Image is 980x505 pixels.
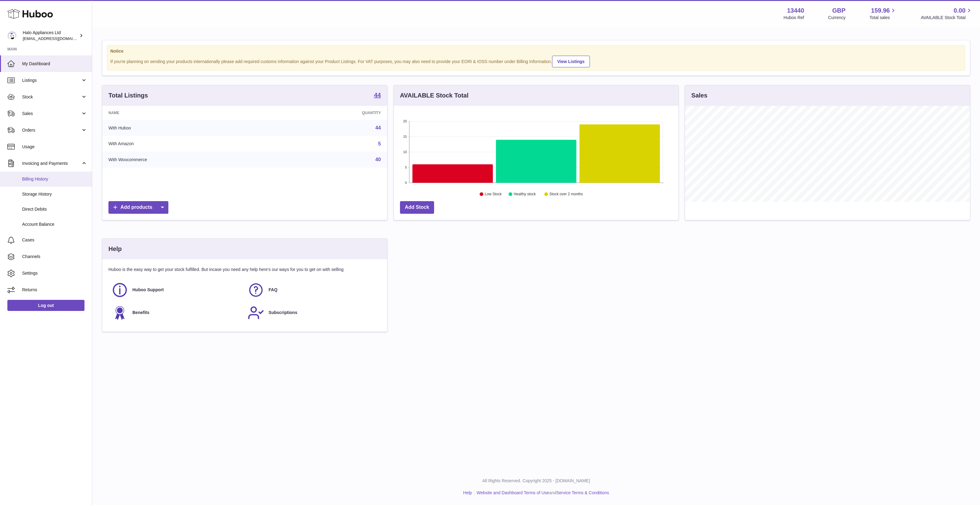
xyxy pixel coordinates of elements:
[22,127,81,133] span: Orders
[403,119,407,123] text: 20
[108,267,381,272] p: Huboo is the easy way to get your stock fulfilled. But incase you need any help here's our ways f...
[556,490,609,495] a: Service Terms & Conditions
[869,6,897,21] a: 159.96 Total sales
[403,150,407,154] text: 10
[132,310,149,316] span: Benefits
[476,490,549,495] a: Website and Dashboard Terms of Use
[375,125,381,130] a: 44
[921,6,973,21] a: 0.00 AVAILABLE Stock Total
[269,287,277,293] span: FAQ
[22,111,81,117] span: Sales
[22,78,81,83] span: Listings
[279,106,387,120] th: Quantity
[112,282,241,298] a: Huboo Support
[22,237,87,243] span: Cases
[463,490,472,495] a: Help
[921,15,973,21] span: AVAILABLE Stock Total
[22,287,87,293] span: Returns
[102,120,279,136] td: With Huboo
[22,176,87,182] span: Billing History
[828,15,846,21] div: Currency
[22,61,87,67] span: My Dashboard
[22,206,87,212] span: Direct Debits
[22,254,87,260] span: Channels
[102,152,279,168] td: With Woocommerce
[22,161,81,166] span: Invoicing and Payments
[954,6,966,15] span: 0.00
[102,106,279,120] th: Name
[108,91,148,100] h3: Total Listings
[7,300,84,311] a: Log out
[110,48,962,54] strong: Notice
[22,191,87,197] span: Storage History
[22,94,81,100] span: Stock
[691,91,707,100] h3: Sales
[22,221,87,227] span: Account Balance
[378,141,381,146] a: 5
[7,31,17,40] img: internalAdmin-13440@internal.huboo.com
[269,310,297,316] span: Subscriptions
[485,192,502,197] text: Low Stock
[248,304,378,321] a: Subscriptions
[248,282,378,298] a: FAQ
[22,270,87,276] span: Settings
[132,287,164,293] span: Huboo Support
[405,165,407,169] text: 5
[514,192,536,197] text: Healthy stock
[375,157,381,162] a: 40
[112,304,241,321] a: Benefits
[405,181,407,185] text: 0
[549,192,583,197] text: Stock over 2 months
[784,15,804,21] div: Huboo Ref
[22,144,87,150] span: Usage
[400,201,434,214] a: Add Stock
[832,6,845,15] strong: GBP
[403,135,407,138] text: 15
[102,136,279,152] td: With Amazon
[97,478,975,484] p: All Rights Reserved. Copyright 2025 - [DOMAIN_NAME]
[871,6,890,15] span: 159.96
[374,92,381,99] a: 44
[787,6,804,15] strong: 13440
[374,92,381,98] strong: 44
[869,15,897,21] span: Total sales
[474,490,609,496] li: and
[108,245,122,253] h3: Help
[23,36,90,41] span: [EMAIL_ADDRESS][DOMAIN_NAME]
[400,91,468,100] h3: AVAILABLE Stock Total
[552,56,590,67] a: View Listings
[110,55,962,67] div: If you're planning on sending your products internationally please add required customs informati...
[108,201,168,214] a: Add products
[23,30,78,42] div: Halo Appliances Ltd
